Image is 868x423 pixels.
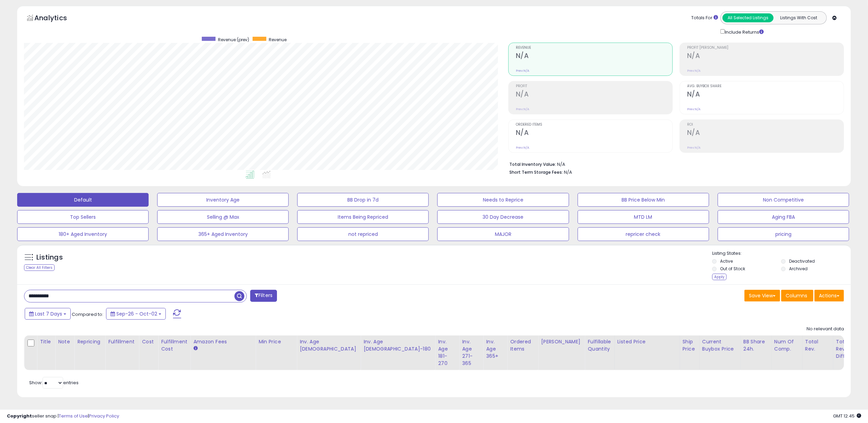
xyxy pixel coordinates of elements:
[516,52,672,61] h2: N/A
[687,69,701,73] small: Prev: N/A
[516,84,672,88] span: Profit
[712,274,727,280] div: Apply
[718,210,849,224] button: Aging FBA
[297,193,429,207] button: BB Drop in 7d
[36,253,63,262] h5: Listings
[89,413,119,419] a: Privacy Policy
[786,292,807,299] span: Columns
[722,13,774,22] button: All Selected Listings
[687,46,844,50] span: Profit [PERSON_NAME]
[297,210,429,224] button: Items Being Repriced
[578,193,709,207] button: BB Price Below Min
[17,193,149,207] button: Default
[516,107,529,111] small: Prev: N/A
[617,338,677,345] div: Listed Price
[161,338,187,353] div: Fulfillment Cost
[588,338,611,353] div: Fulfillable Quantity
[106,308,166,320] button: Sep-26 - Oct-02
[116,310,157,317] span: Sep-26 - Oct-02
[789,258,815,264] label: Deactivated
[687,107,701,111] small: Prev: N/A
[218,37,249,43] span: Revenue (prev)
[516,90,672,100] h2: N/A
[720,258,733,264] label: Active
[157,193,289,207] button: Inventory Age
[687,123,844,127] span: ROI
[774,338,799,353] div: Num of Comp.
[687,129,844,138] h2: N/A
[718,227,849,241] button: pricing
[258,338,294,345] div: Min Price
[35,310,62,317] span: Last 7 Days
[833,413,861,419] span: 2025-10-10 12:45 GMT
[715,28,772,36] div: Include Returns
[7,413,119,420] div: seller snap | |
[687,52,844,61] h2: N/A
[578,210,709,224] button: MTD LM
[34,13,80,24] h5: Analytics
[687,84,844,88] span: Avg. Buybox Share
[509,169,563,175] b: Short Term Storage Fees:
[773,13,824,22] button: Listings With Cost
[718,193,849,207] button: Non Competitive
[805,338,830,353] div: Total Rev.
[437,227,569,241] button: MAJOR
[142,338,155,345] div: Cost
[7,413,32,419] strong: Copyright
[744,290,780,301] button: Save View
[363,338,432,353] div: Inv. Age [DEMOGRAPHIC_DATA]-180
[437,193,569,207] button: Needs to Reprice
[516,69,529,73] small: Prev: N/A
[300,338,358,353] div: Inv. Age [DEMOGRAPHIC_DATA]
[17,227,149,241] button: 180+ Aged Inventory
[702,338,738,353] div: Current Buybox Price
[157,210,289,224] button: Selling @ Max
[24,264,55,271] div: Clear All Filters
[541,338,582,345] div: [PERSON_NAME]
[462,338,480,367] div: Inv. Age 271-365
[269,37,287,43] span: Revenue
[58,338,71,345] div: Note
[510,338,535,353] div: Ordered Items
[743,338,768,353] div: BB Share 24h.
[157,227,289,241] button: 365+ Aged Inventory
[691,15,718,21] div: Totals For
[297,227,429,241] button: not repriced
[486,338,504,360] div: Inv. Age 365+
[77,338,102,345] div: Repricing
[509,161,556,167] b: Total Inventory Value:
[516,123,672,127] span: Ordered Items
[720,266,745,272] label: Out of Stock
[29,379,79,386] span: Show: entries
[516,146,529,150] small: Prev: N/A
[72,311,103,318] span: Compared to:
[687,90,844,100] h2: N/A
[25,308,71,320] button: Last 7 Days
[516,129,672,138] h2: N/A
[437,210,569,224] button: 30 Day Decrease
[193,345,197,352] small: Amazon Fees.
[781,290,813,301] button: Columns
[807,326,844,332] div: No relevant data
[438,338,456,367] div: Inv. Age 181-270
[59,413,88,419] a: Terms of Use
[836,338,849,360] div: Total Rev. Diff.
[250,290,277,302] button: Filters
[814,290,844,301] button: Actions
[40,338,52,345] div: Title
[687,146,701,150] small: Prev: N/A
[683,338,696,353] div: Ship Price
[564,169,572,175] span: N/A
[509,160,839,168] li: N/A
[108,338,136,345] div: Fulfillment
[17,210,149,224] button: Top Sellers
[712,250,851,257] p: Listing States:
[789,266,808,272] label: Archived
[193,338,253,345] div: Amazon Fees
[578,227,709,241] button: repricer check
[516,46,672,50] span: Revenue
